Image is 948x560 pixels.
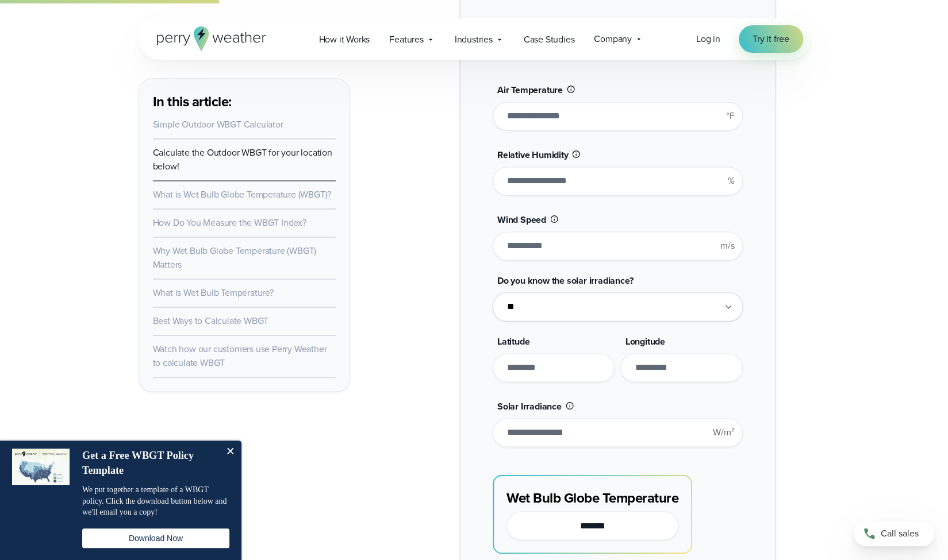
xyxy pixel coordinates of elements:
span: Features [389,33,423,47]
a: Log in [696,32,720,46]
span: Latitude [497,335,529,348]
a: Calculate the Outdoor WBGT for your location below! [153,146,332,173]
a: What is Wet Bulb Globe Temperature (WBGT)? [153,188,332,201]
span: Solar Irradiance [497,400,562,413]
button: Download Now [82,528,229,548]
a: Why Wet Bulb Globe Temperature (WBGT) Matters [153,244,317,271]
span: Industries [455,33,493,47]
a: Best Ways to Calculate WBGT [153,314,269,327]
a: What is Wet Bulb Temperature? [153,286,274,299]
span: Company [594,32,632,46]
span: Log in [696,32,720,45]
a: Call sales [854,521,934,546]
span: Wind Speed [497,213,546,226]
img: dialog featured image [12,449,70,485]
h4: Get a Free WBGT Policy Template [82,449,217,478]
p: We put together a template of a WBGT policy. Click the download button below and we'll email you ... [82,484,229,518]
span: Case Studies [524,33,575,47]
span: Longitude [625,335,665,348]
span: Air Temperature [497,83,563,96]
span: Relative Humidity [497,148,569,161]
a: Case Studies [514,28,585,51]
a: How it Works [309,28,380,51]
a: How Do You Measure the WBGT Index? [153,216,306,229]
span: Do you know the solar irradiance? [497,274,633,287]
span: How it Works [319,33,370,47]
a: Try it free [739,25,803,53]
h3: In this article: [153,92,336,111]
a: Simple Outdoor WBGT Calculator [153,118,283,131]
button: Close [218,441,241,464]
span: Call sales [881,527,919,540]
span: Try it free [753,32,789,46]
a: Watch how our customers use Perry Weather to calculate WBGT [153,342,327,369]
